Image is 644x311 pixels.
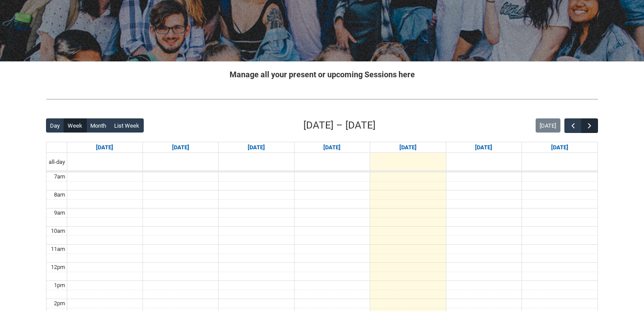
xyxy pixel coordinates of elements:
[246,142,267,153] a: Go to September 9, 2025
[52,299,67,308] div: 2pm
[52,172,67,181] div: 7am
[47,158,67,167] span: all-day
[110,118,144,133] button: List Week
[536,118,560,133] button: [DATE]
[170,142,191,153] a: Go to September 8, 2025
[86,118,111,133] button: Month
[94,142,115,153] a: Go to September 7, 2025
[322,142,342,153] a: Go to September 10, 2025
[564,118,581,133] button: Previous Week
[473,142,494,153] a: Go to September 12, 2025
[64,118,87,133] button: Week
[52,190,67,199] div: 8am
[49,227,67,235] div: 10am
[46,68,598,80] h2: Manage all your present or upcoming Sessions here
[581,118,598,133] button: Next Week
[549,142,570,153] a: Go to September 13, 2025
[398,142,418,153] a: Go to September 11, 2025
[52,209,67,217] div: 9am
[46,95,598,104] img: REDU_GREY_LINE
[303,118,376,133] h2: [DATE] – [DATE]
[52,281,67,290] div: 1pm
[49,245,67,254] div: 11am
[46,118,64,133] button: Day
[49,263,67,272] div: 12pm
